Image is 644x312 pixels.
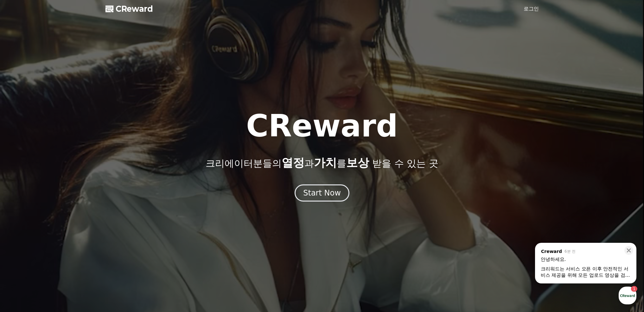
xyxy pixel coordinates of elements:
[246,111,398,141] h1: CReward
[303,188,341,198] div: Start Now
[282,156,304,169] span: 열정
[524,5,539,13] a: 로그인
[346,156,369,169] span: 보상
[105,4,153,14] a: CReward
[314,156,337,169] span: 가치
[116,4,153,14] span: CReward
[206,156,438,169] p: 크리에이터분들의 과 를 받을 수 있는 곳
[295,184,349,202] button: Start Now
[295,191,349,197] a: Start Now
